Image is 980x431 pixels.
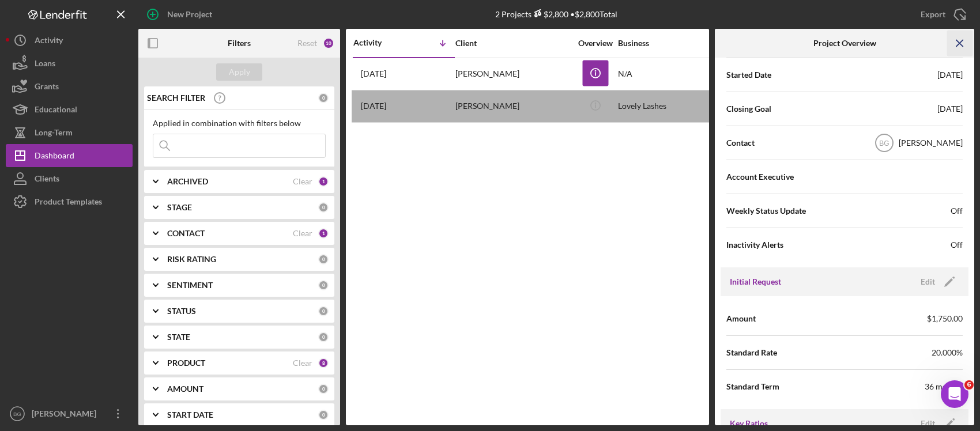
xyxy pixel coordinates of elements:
[941,380,968,408] iframe: Intercom live chat
[618,91,733,122] div: Lovely Lashes
[932,347,963,358] span: 20.000%
[153,119,326,128] div: Applied in combination with filters below
[937,103,963,115] div: [DATE]
[6,167,133,190] button: Clients
[35,144,74,170] div: Dashboard
[964,380,974,390] span: 6
[726,381,779,392] span: Standard Term
[6,52,133,75] button: Loans
[167,229,205,238] b: CONTACT
[6,190,133,213] button: Product Templates
[6,144,133,167] button: Dashboard
[495,9,617,19] div: 2 Projects • $2,800 Total
[937,69,963,81] div: [DATE]
[35,29,63,55] div: Activity
[318,358,329,368] div: 8
[318,280,329,290] div: 0
[318,332,329,342] div: 0
[167,358,205,368] b: PRODUCT
[35,190,102,216] div: Product Templates
[228,39,251,48] b: Filters
[618,59,733,89] div: N/A
[6,402,133,425] button: BG[PERSON_NAME]
[318,202,329,213] div: 0
[951,239,963,251] span: Off
[318,228,329,239] div: 1
[318,410,329,420] div: 0
[35,121,73,147] div: Long-Term
[813,39,876,48] b: Project Overview
[927,313,963,324] span: $1,750.00
[455,91,571,122] div: [PERSON_NAME]
[167,3,212,26] div: New Project
[323,37,334,49] div: 10
[6,29,133,52] button: Activity
[167,332,190,342] b: STATE
[293,229,312,238] div: Clear
[455,39,571,48] div: Client
[35,98,77,124] div: Educational
[318,306,329,316] div: 0
[899,137,963,149] div: [PERSON_NAME]
[726,239,783,251] span: Inactivity Alerts
[726,103,771,115] span: Closing Goal
[951,205,963,217] span: Off
[914,273,959,290] button: Edit
[147,93,205,103] b: SEARCH FILTER
[167,410,213,419] b: START DATE
[921,3,945,26] div: Export
[216,63,262,81] button: Apply
[6,98,133,121] button: Educational
[229,63,250,81] div: Apply
[726,205,806,217] span: Weekly Status Update
[318,254,329,264] div: 0
[318,176,329,187] div: 1
[618,39,733,48] div: Business
[909,3,974,26] button: Export
[361,101,386,111] time: 2025-08-08 17:06
[167,384,203,394] b: AMOUNT
[297,39,317,48] div: Reset
[29,402,104,428] div: [PERSON_NAME]
[167,307,196,316] b: STATUS
[574,39,617,48] div: Overview
[167,255,216,264] b: RISK RATING
[167,177,208,186] b: ARCHIVED
[138,3,224,26] button: New Project
[6,121,133,144] button: Long-Term
[532,9,568,19] div: $2,800
[879,139,889,148] text: BG
[167,203,192,212] b: STAGE
[293,358,312,368] div: Clear
[318,93,329,103] div: 0
[35,75,59,101] div: Grants
[730,418,768,429] h3: Key Ratios
[353,38,404,47] div: Activity
[455,59,571,89] div: [PERSON_NAME]
[167,281,213,290] b: SENTIMENT
[921,273,935,290] div: Edit
[13,411,21,417] text: BG
[726,69,771,81] span: Started Date
[730,276,781,288] h3: Initial Request
[925,381,963,392] div: 36 months
[361,69,386,78] time: 2025-09-27 10:45
[726,171,794,183] span: Account Executive
[293,177,312,186] div: Clear
[318,384,329,394] div: 0
[726,137,755,149] span: Contact
[726,347,777,358] span: Standard Rate
[35,167,59,193] div: Clients
[35,52,55,78] div: Loans
[6,75,133,98] button: Grants
[726,313,756,324] span: Amount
